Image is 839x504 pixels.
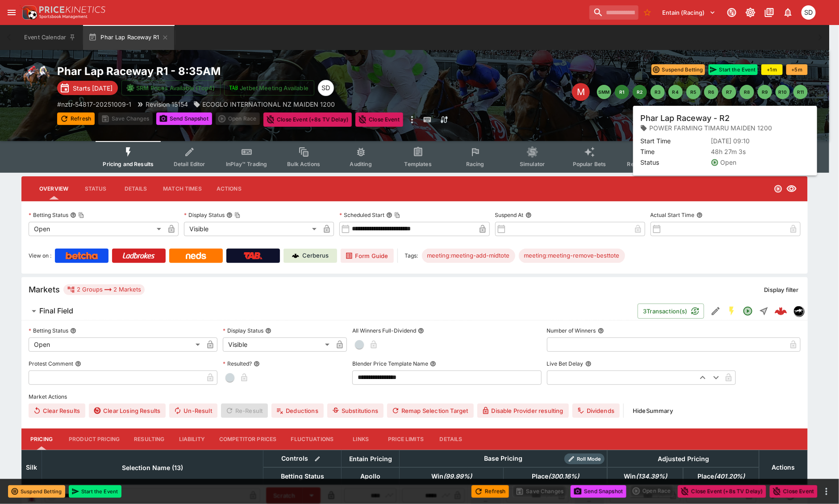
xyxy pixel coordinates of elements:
[341,249,394,263] a: Form Guide
[263,112,352,127] button: Close Event (+8s TV Delay)
[630,485,674,497] div: split button
[223,327,263,334] p: Display Status
[405,161,432,167] span: Templates
[39,6,105,13] img: PriceKinetics
[8,485,65,498] button: Suspend Betting
[793,306,804,317] div: nztr
[761,4,777,21] button: Documentation
[223,337,333,352] div: Visible
[350,161,372,167] span: Auditing
[614,471,677,482] span: Win
[212,429,284,450] button: Competitor Prices
[339,211,384,219] p: Scheduled Start
[573,455,605,463] span: Roll Mode
[234,212,241,218] button: Copy To Clipboard
[216,112,260,125] div: split button
[519,251,625,260] span: meeting:meeting-remove-besttote
[564,454,605,464] div: Show/hide Price Roll mode configuration.
[770,485,818,498] button: Close Event
[443,471,472,482] em: ( 99.99 %)
[775,305,787,317] img: logo-cerberus--red.svg
[794,306,804,316] img: nztr
[677,113,808,127] div: Start From
[4,4,20,21] button: open drawer
[57,100,131,109] p: Copy To Clipboard
[184,222,320,236] div: Visible
[284,429,341,450] button: Fluctuations
[21,429,62,450] button: Pricing
[29,327,68,334] p: Betting Status
[793,85,808,99] button: R11
[722,85,736,99] button: R7
[387,404,474,418] button: Remap Selection Target
[597,85,611,99] button: SMM
[146,100,188,109] p: Revision 15154
[29,284,60,295] h5: Markets
[756,303,772,319] button: Straight
[381,429,431,450] button: Price Limits
[573,161,606,167] span: Popular Bets
[352,327,416,334] p: All Winners Full-Dividend
[355,112,403,127] button: Close Event
[342,467,400,484] th: Apollo
[801,5,816,20] div: Stuart Dibb
[29,249,51,263] label: View on :
[20,4,38,21] img: PriceKinetics Logo
[548,471,579,482] em: ( 300.16 %)
[651,64,705,75] button: Suspend Betting
[686,85,701,99] button: R5
[709,64,758,75] button: Start the Event
[292,252,299,259] img: Cerberus
[431,429,471,450] button: Details
[708,303,724,319] button: Edit Detail
[174,161,205,167] span: Detail Editor
[32,178,75,200] button: Overview
[89,404,166,418] button: Clear Losing Results
[743,306,753,317] svg: Open
[29,390,801,404] label: Market Actions
[799,3,818,22] button: Stuart Dibb
[724,303,740,319] button: SGM Enabled
[69,485,121,498] button: Start the Event
[62,429,127,450] button: Product Pricing
[29,404,85,418] button: Clear Results
[202,100,335,109] p: ECOGLO INTERNATIONAL NZ MAIDEN 1200
[271,404,324,418] button: Deductions
[29,211,68,219] p: Betting Status
[481,453,526,464] div: Base Pricing
[303,251,329,260] p: Cerberus
[495,211,524,219] p: Suspend At
[786,64,808,75] button: +5m
[229,83,238,92] img: jetbet-logo.svg
[821,486,832,497] button: more
[96,141,733,173] div: Event type filters
[223,360,252,367] p: Resulted?
[743,4,759,21] button: Toggle light/dark mode
[57,112,95,125] button: Refresh
[774,184,783,193] svg: Open
[607,450,759,467] th: Adjusted Pricing
[761,64,783,75] button: +1m
[156,112,212,125] button: Send Snapshot
[682,161,726,167] span: System Controls
[263,450,342,467] th: Controls
[407,112,417,127] button: more
[103,161,154,167] span: Pricing and Results
[57,64,433,78] h2: Copy To Clipboard
[688,471,755,482] span: Place
[221,404,268,418] span: Re-Result
[657,5,721,20] button: Select Tenant
[83,25,174,50] button: Phar Lap Raceway R1
[633,85,647,99] button: R2
[169,404,217,418] button: Un-Result
[638,304,704,319] button: 3Transaction(s)
[244,252,263,259] img: TabNZ
[29,222,164,236] div: Open
[627,161,666,167] span: Related Events
[776,85,790,99] button: R10
[352,360,428,367] p: Blender Price Template Name
[172,429,212,450] button: Liability
[184,211,225,219] p: Display Status
[422,249,515,263] div: Betting Target: cerberus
